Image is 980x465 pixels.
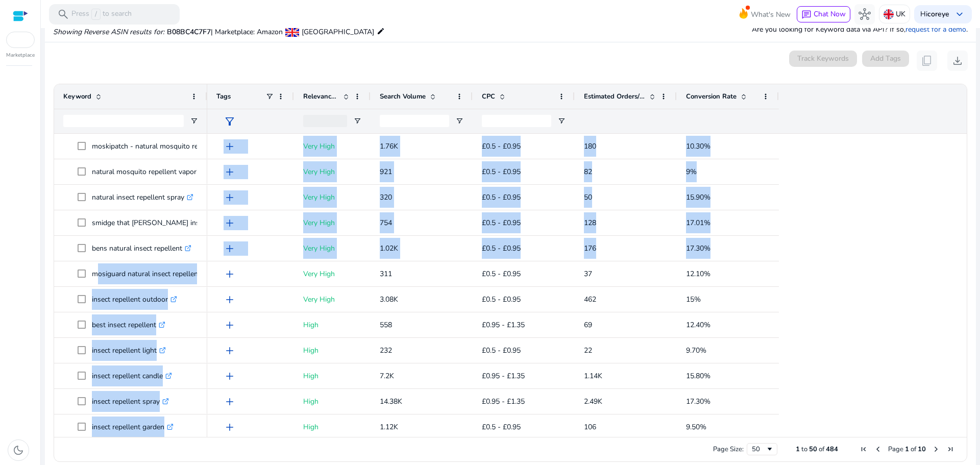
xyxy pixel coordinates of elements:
[380,218,392,228] span: 754
[302,27,374,37] span: [GEOGRAPHIC_DATA]
[482,295,521,304] span: £0.5 - £0.95
[947,51,968,71] button: download
[826,445,838,454] span: 484
[686,397,710,406] span: 17.30%
[920,11,949,18] p: Hi
[380,346,392,355] span: 232
[303,340,361,361] p: High
[584,371,602,381] span: 1.14K
[71,9,132,20] p: Press to search
[584,167,592,177] span: 82
[584,320,592,330] span: 69
[482,320,525,330] span: £0.95 - £1.35
[747,443,777,455] div: Page Size
[216,92,231,101] span: Tags
[482,218,521,228] span: £0.5 - £0.95
[12,444,24,456] span: dark_mode
[918,445,926,454] span: 10
[797,6,850,22] button: chatChat Now
[92,340,166,361] p: insect repellent light
[752,445,766,454] div: 50
[859,8,871,20] span: hub
[303,187,361,208] p: Very High
[380,192,392,202] span: 320
[905,445,909,454] span: 1
[927,9,949,19] b: coreye
[584,295,596,304] span: 462
[92,289,177,310] p: insect repellent outdoor
[224,293,236,306] span: add
[814,9,846,19] span: Chat Now
[482,192,521,202] span: £0.5 - £0.95
[224,268,236,280] span: add
[584,397,602,406] span: 2.49K
[353,117,361,125] button: Open Filter Menu
[224,140,236,153] span: add
[380,371,394,381] span: 7.2K
[380,92,426,101] span: Search Volume
[63,92,91,101] span: Keyword
[224,217,236,229] span: add
[686,422,706,432] span: 9.50%
[380,397,402,406] span: 14.38K
[224,319,236,331] span: add
[92,417,174,437] p: insect repellent garden
[482,243,521,253] span: £0.5 - £0.95
[713,445,744,454] div: Page Size:
[92,238,191,259] p: bens natural insect repellent
[482,141,521,151] span: £0.5 - £0.95
[686,346,706,355] span: 9.70%
[167,27,211,37] span: B08BC4C7F7
[92,263,210,284] p: mosiguard natural insect repellent
[686,371,710,381] span: 15.80%
[303,263,361,284] p: Very High
[380,141,398,151] span: 1.76K
[482,371,525,381] span: £0.95 - £1.35
[224,191,236,204] span: add
[63,115,184,127] input: Keyword Filter Input
[854,4,875,25] button: hub
[57,8,69,20] span: search
[584,243,596,253] span: 176
[686,218,710,228] span: 17.01%
[224,242,236,255] span: add
[686,269,710,279] span: 12.10%
[584,192,592,202] span: 50
[932,445,940,453] div: Next Page
[584,92,645,101] span: Estimated Orders/Month
[482,269,521,279] span: £0.5 - £0.95
[946,445,954,453] div: Last Page
[380,295,398,304] span: 3.08K
[303,92,339,101] span: Relevance Score
[303,212,361,233] p: Very High
[92,212,248,233] p: smidge that [PERSON_NAME] insect repellent
[380,115,449,127] input: Search Volume Filter Input
[92,365,172,386] p: insect repellent candle
[686,92,737,101] span: Conversion Rate
[896,5,905,23] p: UK
[482,397,525,406] span: £0.95 - £1.35
[211,27,283,37] span: | Marketplace: Amazon
[884,9,894,19] img: uk.svg
[888,445,903,454] span: Page
[224,115,236,128] span: filter_alt
[953,8,966,20] span: keyboard_arrow_down
[686,192,710,202] span: 15.90%
[911,445,916,454] span: of
[224,396,236,408] span: add
[53,27,164,37] i: Showing Reverse ASIN results for:
[482,115,551,127] input: CPC Filter Input
[874,445,882,453] div: Previous Page
[224,421,236,433] span: add
[303,314,361,335] p: High
[584,269,592,279] span: 37
[584,422,596,432] span: 106
[92,391,169,412] p: insect repellent spray
[303,391,361,412] p: High
[819,445,824,454] span: of
[224,345,236,357] span: add
[951,55,964,67] span: download
[380,269,392,279] span: 311
[584,346,592,355] span: 22
[92,314,165,335] p: best insect repellent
